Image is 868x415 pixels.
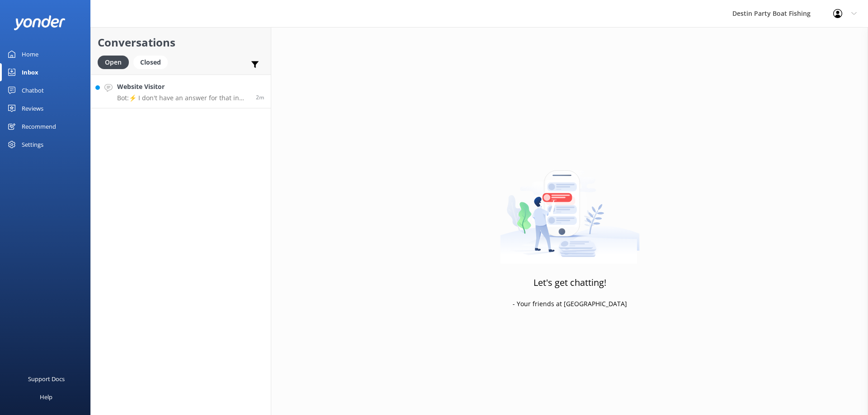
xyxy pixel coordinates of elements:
[98,57,133,67] a: Open
[117,94,249,102] p: Bot: ⚡ I don't have an answer for that in my knowledge base. Please try and rephrase your questio...
[513,299,627,309] p: - Your friends at [GEOGRAPHIC_DATA]
[22,63,38,81] div: Inbox
[91,75,271,108] a: Website VisitorBot:⚡ I don't have an answer for that in my knowledge base. Please try and rephras...
[22,135,43,154] div: Settings
[22,99,43,117] div: Reviews
[22,81,44,99] div: Chatbot
[256,93,264,101] span: Sep 19 2025 03:51pm (UTC -05:00) America/Cancun
[28,370,65,388] div: Support Docs
[22,117,56,135] div: Recommend
[98,56,129,69] div: Open
[117,82,249,92] h4: Website Visitor
[98,34,264,51] h2: Conversations
[533,275,606,290] h3: Let's get chatting!
[14,15,66,30] img: yonder-white-logo.png
[500,151,640,264] img: artwork of a man stealing a conversation from at giant smartphone
[133,56,168,69] div: Closed
[22,45,38,63] div: Home
[40,388,52,406] div: Help
[133,57,172,67] a: Closed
